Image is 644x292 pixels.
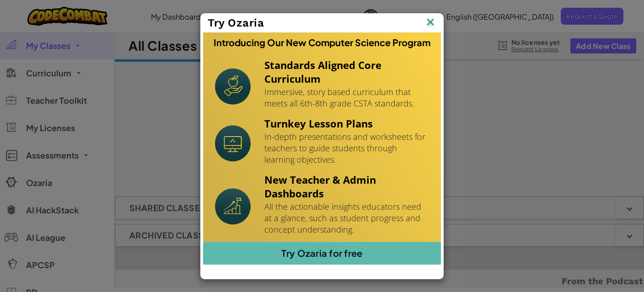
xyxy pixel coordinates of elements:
[208,16,264,29] span: Try Ozaria
[264,58,429,85] h4: Standards Aligned Core Curriculum
[264,173,429,200] h4: New Teacher & Admin Dashboards
[264,117,429,130] h4: Turnkey Lesson Plans
[214,37,430,48] h3: Introducing Our New Computer Science Program
[264,201,429,235] p: All the actionable insights educators need at a glance, such as student progress and concept unde...
[264,86,429,109] p: Immersive, story based curriculum that meets all 6th-8th grade CSTA standards.
[264,131,429,165] p: In-depth presentations and worksheets for teachers to guide students through learning objectives.
[215,125,251,162] img: Icon_Turnkey.svg
[203,242,441,265] a: Try Ozaria for free
[424,16,436,30] img: IconClose.svg
[215,68,251,105] img: Icon_StandardsAlignment.svg
[215,188,251,225] img: Icon_NewTeacherDashboard.svg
